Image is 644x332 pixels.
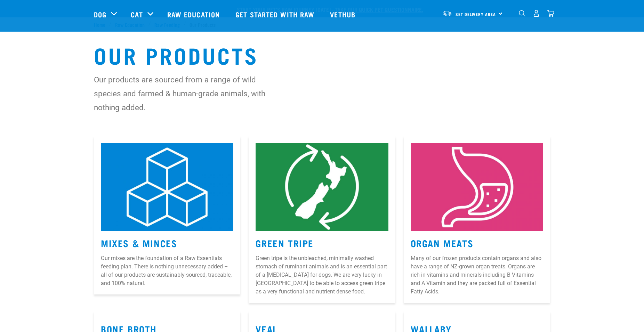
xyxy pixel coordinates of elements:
a: Green Tripe [256,240,314,245]
a: Dog [94,9,106,19]
h1: Our Products [94,42,550,67]
img: user.png [533,10,540,17]
span: Set Delivery Area [456,13,496,15]
img: home-icon-1@2x.png [519,10,525,17]
a: Organ Meats [411,240,474,245]
p: Our mixes are the foundation of a Raw Essentials feeding plan. There is nothing unnecessary added... [101,254,233,288]
img: van-moving.png [443,10,452,16]
p: Our products are sourced from a range of wild species and farmed & human-grade animals, with noth... [94,73,276,114]
p: Green tripe is the unbleached, minimally washed stomach of ruminant animals and is an essential p... [256,254,388,296]
a: Veal [256,326,277,331]
img: 8_210930_025407.jpg [101,143,233,231]
a: Get started with Raw [228,0,323,28]
a: Cat [131,9,143,19]
a: Bone Broth [101,326,157,331]
img: home-icon@2x.png [547,10,554,17]
img: 8.jpg [256,143,388,231]
p: Many of our frozen products contain organs and also have a range of NZ-grown organ treats. Organs... [411,254,543,296]
a: Raw Education [160,0,228,28]
img: 10_210930_025505.jpg [411,143,543,231]
a: Wallaby [411,326,452,331]
a: Mixes & Minces [101,240,177,245]
a: Vethub [323,0,364,28]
